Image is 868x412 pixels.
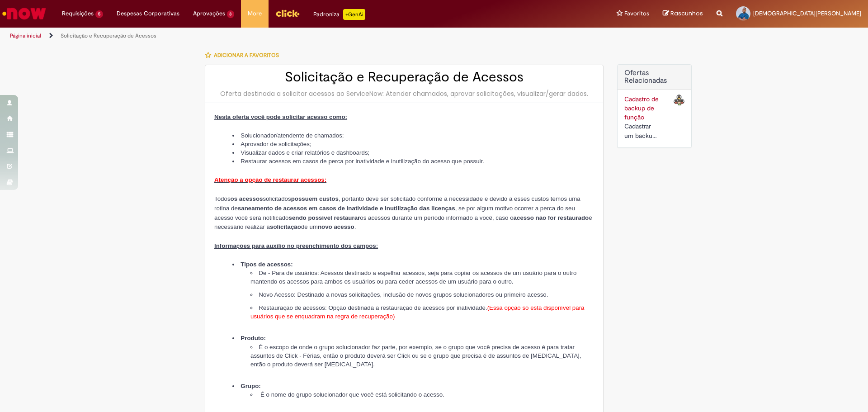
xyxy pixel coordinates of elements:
[193,9,225,18] span: Aprovações
[318,223,354,230] strong: novo acesso
[214,70,594,85] h2: Solicitação e Recuperação de Acessos
[7,28,572,44] ul: Trilhas de página
[270,223,301,230] strong: solicitação
[343,9,365,20] p: +GenAi
[670,9,703,18] span: Rascunhos
[309,205,455,212] strong: em casos de inatividade e inutilização das licenças
[275,6,300,20] img: click_logo_yellow_360x200.png
[214,195,592,231] span: Todos solicitados , portanto deve ser solicitado conforme a necessidade e devido a esses custos t...
[674,95,684,105] img: Cadastro de backup de função
[214,89,594,98] div: Oferta destinada a solicitar acessos ao ServiceNow: Atender chamados, aprovar solicitações, visua...
[241,335,266,341] strong: Produto:
[514,214,589,221] strong: acesso não for restaurado
[753,9,861,17] span: [DEMOGRAPHIC_DATA][PERSON_NAME]
[313,9,365,20] div: Padroniza
[250,290,594,299] li: Novo Acesso: Destinado a novas solicitações, inclusão de novos grupos solucionadores ou primeiro ...
[250,303,594,329] li: Restauração de acessos: Opção destinada a restauração de acessos por inatividade.
[624,122,660,141] div: Cadastrar um backup para as suas funções no portal Now
[250,269,594,286] li: De - Para de usuários: Acessos destinado a espelhar acessos, seja para copiar os acessos de um us...
[214,176,326,183] span: Atenção a opção de restaurar acessos:
[250,344,581,368] span: É o escopo de onde o grupo solucionador faz parte, por exemplo, se o grupo que você precisa de ac...
[227,10,235,18] span: 3
[214,52,279,59] span: Adicionar a Favoritos
[241,261,292,268] strong: Tipos de acessos:
[205,46,284,65] button: Adicionar a Favoritos
[10,32,41,39] a: Página inicial
[238,205,307,212] strong: saneamento de acessos
[624,95,659,121] a: Cadastro de backup de função
[624,9,649,18] span: Favoritos
[232,148,594,157] li: Visualizar dados e criar relatórios e dashboards;
[260,391,444,398] span: É o nome do grupo solucionador que você está solicitando o acesso.
[291,195,339,202] strong: possuem custos
[663,9,703,18] a: Rascunhos
[214,242,378,249] span: Informações para auxílio no preenchimento dos campos:
[232,131,594,140] li: Solucionador/atendente de chamados;
[62,9,94,18] span: Requisições
[1,5,47,23] img: ServiceNow
[214,114,347,120] span: Nesta oferta você pode solicitar acesso como:
[117,9,179,18] span: Despesas Corporativas
[95,10,103,18] span: 5
[232,140,594,148] li: Aprovador de solicitações;
[624,69,684,85] h2: Ofertas Relacionadas
[61,32,156,39] a: Solicitação e Recuperação de Acessos
[248,9,262,18] span: More
[288,214,360,221] strong: sendo possível restaurar
[241,383,260,389] strong: Grupo:
[231,195,263,202] strong: os acessos
[617,64,692,148] div: Ofertas Relacionadas
[232,157,594,166] li: Restaurar acessos em casos de perca por inatividade e inutilização do acesso que possuir.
